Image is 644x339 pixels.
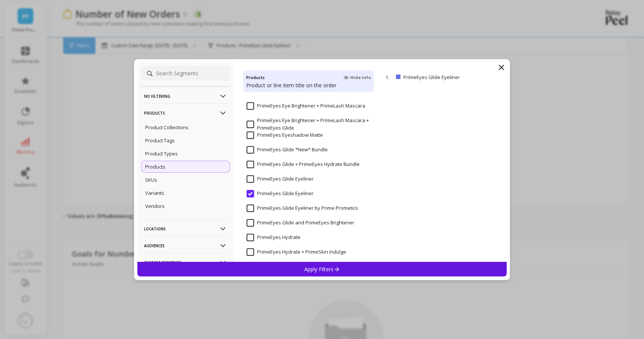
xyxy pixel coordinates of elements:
[141,66,230,81] input: Search Segments
[247,102,365,110] span: PrimeEyes Eye Brightener + PrimeLash Mascara
[247,219,354,227] span: PrimeEyes Glide and PrimeEyes Brightener
[246,73,265,82] h4: Products
[145,190,164,196] p: Variants
[247,146,328,154] span: PrimeEyes Glide *New* Bundle
[247,117,370,131] span: PrimeEyes Eye Brightener + PrimeLash Mascara + PrimeEyes Glide
[247,175,314,183] span: PrimeEyes Glide Eyeliner
[247,131,323,139] span: PrimeEyes Eyeshadow Matte
[247,234,300,241] span: PrimeEyes Hydrate
[247,205,358,212] span: PrimeEyes Glide Eyeliner by Prime Prometics
[144,219,227,238] p: Locations
[385,74,393,81] p: 1.
[144,253,227,272] p: Custom Segments
[344,75,371,81] span: Hide Info
[145,203,165,209] p: Vendors
[144,236,227,255] p: Audiences
[403,74,481,81] p: PrimeEyes Glide Eyeliner
[144,103,227,122] p: Products
[145,137,175,144] p: Product Tags
[304,266,340,273] p: Apply Filters
[145,176,157,183] p: SKUs
[144,87,227,106] p: No filtering
[247,248,346,256] span: PrimeEyes Hydrate + PrimeSkin Indulge
[145,163,165,170] p: Products
[247,190,314,197] span: PrimeEyes Glide Eyeliner
[247,161,360,168] span: PrimeEyes Glide + PrimeEyes Hydrate Bundle
[145,124,189,131] p: Product Collections
[145,150,178,157] p: Product Types
[246,82,371,89] p: Product or line item title on the order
